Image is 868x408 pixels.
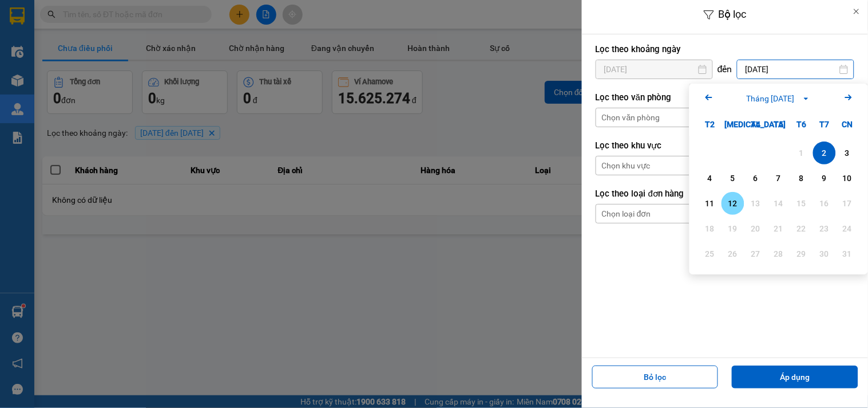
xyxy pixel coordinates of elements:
div: 31 [839,247,855,261]
button: Áp dụng [732,366,858,389]
div: 20 [748,222,764,236]
div: 26 [725,247,741,261]
div: 21 [771,222,787,236]
div: 1 [794,146,810,160]
div: Not available. Thứ Năm, tháng 08 28 2025. [767,242,790,265]
label: Lọc theo khoảng ngày [596,44,854,55]
div: 14 [771,197,787,210]
div: đến [713,64,737,75]
div: Not available. Thứ Năm, tháng 08 14 2025. [767,192,790,215]
button: Previous month. [702,91,716,106]
div: Not available. Thứ Sáu, tháng 08 22 2025. [790,217,813,240]
svg: Arrow Right [842,91,855,104]
div: Choose Thứ Tư, tháng 08 6 2025. It's available. [744,167,767,190]
div: Not available. Thứ Hai, tháng 08 18 2025. [699,217,722,240]
div: 30 [817,247,833,261]
div: Chọn khu vực [602,160,651,171]
div: 24 [839,222,855,236]
div: 16 [817,197,833,210]
div: 7 [771,171,787,185]
label: Lọc theo khu vực [596,140,854,151]
div: Choose Thứ Ba, tháng 08 5 2025. It's available. [722,167,744,190]
div: T2 [699,113,722,136]
span: Bộ lọc [719,8,747,20]
div: Choose Thứ Năm, tháng 08 7 2025. It's available. [767,167,790,190]
div: [MEDICAL_DATA] [722,113,744,136]
div: Choose Chủ Nhật, tháng 08 3 2025. It's available. [836,142,859,164]
div: T5 [767,113,790,136]
div: 19 [725,222,741,236]
div: Chọn văn phòng [602,112,660,123]
div: Chọn loại đơn [602,208,651,219]
label: Lọc theo loại đơn hàng [596,188,854,199]
div: Not available. Thứ Tư, tháng 08 27 2025. [744,242,767,265]
button: Next month. [842,91,855,106]
div: 29 [794,247,810,261]
div: T6 [790,113,813,136]
div: 27 [748,247,764,261]
div: 2 [817,146,833,160]
div: 25 [702,247,718,261]
div: 5 [725,171,741,185]
div: 8 [794,171,810,185]
div: Not available. Thứ Ba, tháng 08 19 2025. [722,217,744,240]
input: Select a date. [738,60,854,79]
div: 18 [702,222,718,236]
div: 9 [817,171,833,185]
div: 17 [839,197,855,210]
svg: Arrow Left [702,91,716,104]
button: Tháng [DATE] [743,92,814,105]
div: 11 [702,197,718,210]
div: 22 [794,222,810,236]
div: Not available. Thứ Sáu, tháng 08 1 2025. [790,142,813,164]
div: Not available. Thứ Ba, tháng 08 26 2025. [722,242,744,265]
div: 13 [748,197,764,210]
div: Choose Thứ Hai, tháng 08 11 2025. It's available. [699,192,722,215]
div: Not available. Thứ Bảy, tháng 08 16 2025. [813,192,836,215]
div: Not available. Thứ Bảy, tháng 08 30 2025. [813,242,836,265]
div: Selected. Thứ Bảy, tháng 08 2 2025. It's available. [813,142,836,164]
div: Calendar. [689,84,868,274]
div: 4 [702,171,718,185]
div: Not available. Chủ Nhật, tháng 08 17 2025. [836,192,859,215]
div: T4 [744,113,767,136]
div: Not available. Thứ Tư, tháng 08 13 2025. [744,192,767,215]
div: 23 [817,222,833,236]
div: Choose Chủ Nhật, tháng 08 10 2025. It's available. [836,167,859,190]
div: Not available. Thứ Hai, tháng 08 25 2025. [699,242,722,265]
div: Choose Thứ Hai, tháng 08 4 2025. It's available. [699,167,722,190]
div: Not available. Thứ Tư, tháng 08 20 2025. [744,217,767,240]
div: 3 [839,146,855,160]
div: T7 [813,113,836,136]
div: 6 [748,171,764,185]
label: Lọc theo văn phòng [596,92,854,103]
div: Not available. Thứ Sáu, tháng 08 29 2025. [790,242,813,265]
div: Choose Thứ Sáu, tháng 08 8 2025. It's available. [790,167,813,190]
div: 28 [771,247,787,261]
div: Not available. Chủ Nhật, tháng 08 24 2025. [836,217,859,240]
div: Choose Thứ Bảy, tháng 08 9 2025. It's available. [813,167,836,190]
div: Not available. Thứ Bảy, tháng 08 23 2025. [813,217,836,240]
button: Bỏ lọc [592,366,719,389]
div: Not available. Thứ Sáu, tháng 08 15 2025. [790,192,813,215]
div: 10 [839,171,855,185]
input: Select a date. [596,60,712,79]
div: Not available. Thứ Năm, tháng 08 21 2025. [767,217,790,240]
div: CN [836,113,859,136]
div: 15 [794,197,810,210]
div: 12 [725,197,741,210]
div: Choose Thứ Ba, tháng 08 12 2025. It's available. [722,192,744,215]
div: Not available. Chủ Nhật, tháng 08 31 2025. [836,242,859,265]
